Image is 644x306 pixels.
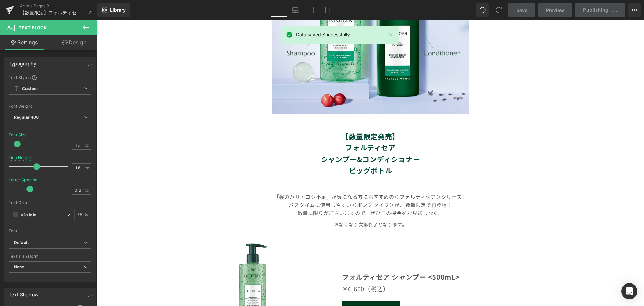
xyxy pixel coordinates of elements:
div: Typography [9,57,36,67]
span: em [85,166,90,170]
div: Text Shadow [9,288,38,297]
div: Letter Spacing [9,178,38,182]
span: Text Block [19,25,47,30]
input: Color [21,211,64,218]
span: Preview [546,7,564,14]
b: フォルティセア [248,122,299,132]
p: ￥6,600（税込） [245,263,470,274]
a: Design [50,35,99,50]
span: Save [516,7,527,14]
button: Redo [492,3,505,17]
p: 数量に限りがございますので、ぜひこの機会をお見逃しなく。 [77,189,470,197]
strong: ビッグボトル [252,145,296,155]
span: px [85,143,90,147]
div: Open Intercom Messenger [621,283,637,299]
div: Text Styles [9,75,91,80]
div: Font Weight [9,104,91,109]
a: New Library [97,3,130,17]
button: More [628,3,641,17]
p: 「髪のハリ・コシ不足」が気になる方におすすめの＜フォルティセア＞シリーズ。 [77,173,470,181]
strong: フォルティセア シャンプー <500mL> [245,252,363,262]
a: Preview [538,3,572,17]
div: Font Size [9,133,27,137]
a: ご購入はこちら [245,280,303,296]
span: Library [110,7,126,13]
b: None [14,264,24,269]
div: Line Height [9,155,31,160]
b: Custom [22,86,38,92]
i: Default [14,240,29,246]
div: Font [9,229,91,233]
div: Text Color [9,200,91,205]
span: px [85,188,90,192]
span: Data saved Successfully. [296,31,351,38]
a: Article Pages [20,3,97,9]
strong: 【数量限定発売】 [245,111,303,121]
a: Tablet [303,3,319,17]
strong: シャンプー&コンディショナー [224,134,323,144]
a: Laptop [287,3,303,17]
a: Desktop [271,3,287,17]
p: バスタイムに使用しやすい＜ポンプ タイプ＞が、数量限定で再登場！ [77,181,470,189]
div: % [75,209,91,221]
button: Undo [476,3,489,17]
div: Text Transform [9,254,91,259]
span: 【数量限定】フォルティセア＜ビッグボトルサイズ＞のシャンプー＆コンディショナー が再登場！ [20,10,85,15]
a: Mobile [319,3,335,17]
b: Regular 400 [14,115,39,120]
